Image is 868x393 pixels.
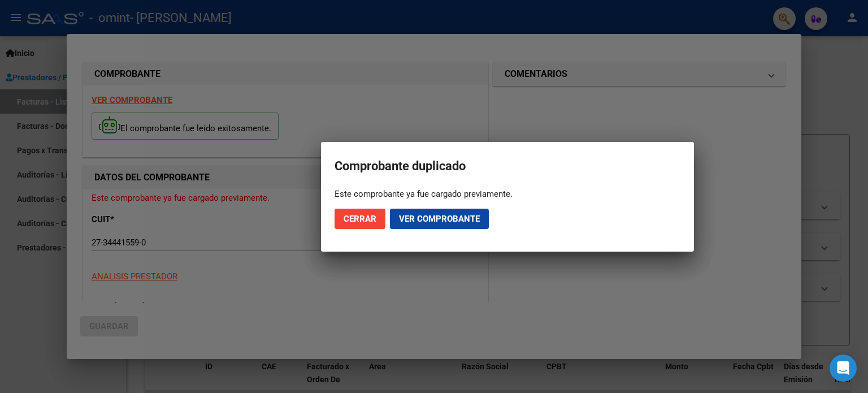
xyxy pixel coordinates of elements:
[335,209,385,229] button: Cerrar
[830,355,857,382] div: Open Intercom Messenger
[344,214,376,224] span: Cerrar
[399,214,480,224] span: Ver comprobante
[335,188,680,200] div: Este comprobante ya fue cargado previamente.
[390,209,489,229] button: Ver comprobante
[335,156,680,177] h2: Comprobante duplicado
